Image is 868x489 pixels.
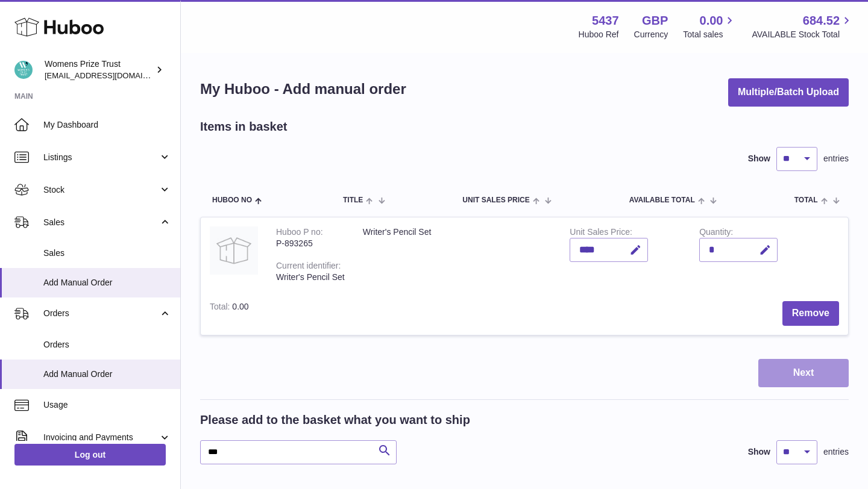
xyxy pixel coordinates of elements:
span: Stock [43,184,159,196]
a: Log out [14,444,166,466]
div: Currency [634,29,668,40]
span: Title [343,196,363,204]
span: AVAILABLE Stock Total [752,29,854,40]
label: Show [748,153,770,164]
span: 0.00 [232,302,248,311]
strong: GBP [642,13,668,29]
button: Remove [782,301,839,326]
td: Writer's Pencil Set [354,217,561,292]
span: Unit Sales Price [462,196,529,204]
span: Add Manual Order [43,277,171,288]
img: Writer's Pencil Set [210,226,258,275]
span: Orders [43,339,171,350]
h2: Please add to the basket what you want to ship [200,412,470,428]
span: entries [823,446,849,458]
span: Orders [43,308,159,319]
label: Show [748,446,770,458]
button: Multiple/Batch Upload [728,78,849,107]
span: entries [823,153,849,164]
img: info@womensprizeforfiction.co.uk [14,61,33,79]
span: Sales [43,217,159,228]
h1: My Huboo - Add manual order [200,79,406,99]
strong: 5437 [592,13,619,29]
span: 684.52 [803,13,840,29]
span: AVAILABLE Total [629,196,695,204]
span: Add Manual Order [43,369,171,380]
a: 684.52 AVAILABLE Stock Total [752,13,854,40]
label: Total [210,302,232,314]
div: Current identifier [276,261,341,273]
label: Quantity [699,227,733,240]
div: Huboo P no [276,227,323,240]
div: P-893265 [276,238,345,249]
h2: Items in basket [200,119,288,135]
button: Next [758,359,849,387]
div: Womens Prize Trust [45,58,153,81]
span: Sales [43,248,171,259]
label: Unit Sales Price [570,227,632,240]
span: Usage [43,399,171,411]
span: Total sales [683,29,737,40]
span: 0.00 [700,13,723,29]
span: Total [794,196,818,204]
span: Listings [43,152,159,163]
div: Writer's Pencil Set [276,272,345,283]
span: Invoicing and Payments [43,432,159,443]
div: Huboo Ref [579,29,619,40]
span: [EMAIL_ADDRESS][DOMAIN_NAME] [45,70,177,80]
span: Huboo no [212,196,252,204]
a: 0.00 Total sales [683,13,737,40]
span: My Dashboard [43,119,171,131]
